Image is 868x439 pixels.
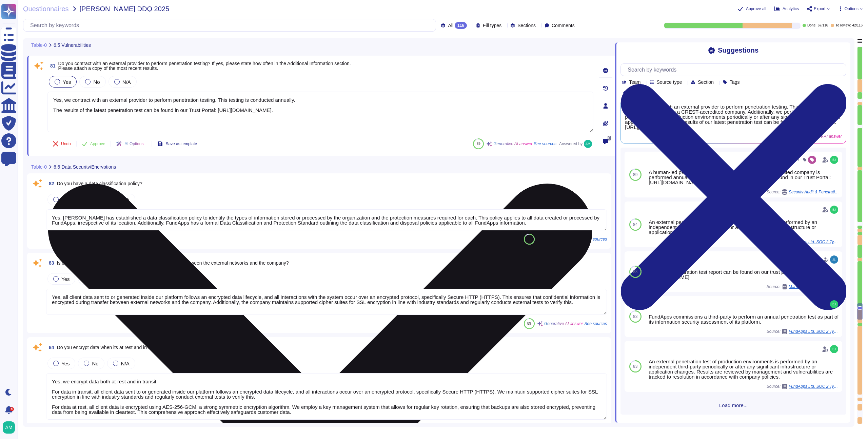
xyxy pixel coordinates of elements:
span: Questionnaires [23,5,69,12]
span: Done: [807,24,816,27]
span: Analytics [783,7,799,11]
textarea: Yes, we encrypt data both at rest and in transit. For data in transit, all client data sent to or... [46,373,607,420]
span: 83 [633,314,637,319]
span: 42 / 116 [852,24,863,27]
span: Approve all [746,7,766,11]
span: Export [814,7,826,11]
span: Comments [552,23,575,28]
span: Source: [767,384,840,389]
span: 83 [633,270,637,274]
span: See sources [585,322,607,326]
span: 83 [633,364,637,368]
span: Do you contract with an external provider to perform penetration testing? If yes, please state ho... [58,61,351,71]
img: user [830,156,838,164]
div: An external penetration test of production environments is performed by an independent third-part... [649,359,840,379]
textarea: Yes, [PERSON_NAME] has established a data classification policy to identify the types of informat... [46,209,607,230]
span: Options [845,7,859,11]
span: 87 [527,237,531,241]
div: 116 [455,22,467,29]
span: 82 [46,181,54,186]
span: See sources [585,237,607,241]
span: Table-0 [31,165,47,169]
span: 84 [46,345,54,350]
img: user [3,421,15,434]
span: Yes [63,79,71,85]
img: user [830,255,838,264]
span: 89 [477,142,480,146]
textarea: Yes, we contract with an external provider to perform penetration testing. This testing is conduc... [47,92,593,132]
span: Sections [517,23,536,28]
img: user [830,300,838,308]
input: Search by keywords [624,64,846,76]
span: N/A [122,79,131,85]
span: All [448,23,453,28]
span: 84 [633,223,637,227]
span: 81 [47,63,56,68]
img: user [584,140,592,148]
img: user [830,345,838,353]
span: Fill types [483,23,501,28]
span: Load more... [620,403,846,408]
span: No [93,79,100,85]
span: To review: [835,24,851,27]
span: 6.5 Vulnerabilities [54,43,91,47]
span: 89 [527,322,531,325]
span: Table-0 [31,43,47,47]
button: user [1,420,20,435]
span: 6.6 Data Security/Encryptions [54,165,116,169]
span: FundApps Ltd. SOC 2 Type 2.pdf [789,384,840,388]
span: 0 [608,136,611,140]
input: Search by keywords [27,19,436,31]
span: 67 / 116 [818,24,828,27]
span: [PERSON_NAME] DDQ 2025 [80,5,170,12]
button: Approve all [738,6,766,12]
div: 5 [10,407,14,411]
span: 83 [46,261,54,265]
textarea: Yes, all client data sent to or generated inside our platform follows an encrypted data lifecycle... [46,289,607,315]
span: 89 [633,173,637,177]
button: Analytics [774,6,799,12]
img: user [830,206,838,214]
